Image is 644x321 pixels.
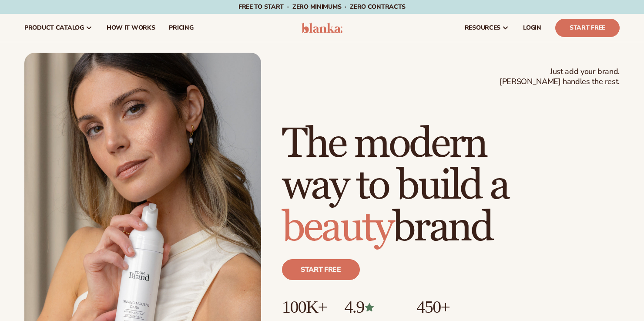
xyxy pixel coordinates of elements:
a: pricing [162,14,200,42]
img: logo [302,23,343,33]
span: Just add your brand. [PERSON_NAME] handles the rest. [500,67,620,87]
a: Start free [282,259,360,280]
p: 4.9 [344,297,399,317]
p: 100K+ [282,297,327,317]
span: pricing [169,24,193,31]
h1: The modern way to build a brand [282,123,620,249]
span: How It Works [107,24,155,31]
span: product catalog [24,24,84,31]
a: LOGIN [516,14,548,42]
span: beauty [282,202,392,253]
span: resources [465,24,500,31]
a: product catalog [17,14,100,42]
p: 450+ [416,297,482,317]
span: LOGIN [523,24,541,31]
a: How It Works [100,14,162,42]
a: resources [458,14,516,42]
span: Free to start · ZERO minimums · ZERO contracts [238,3,406,11]
a: Start Free [555,19,620,37]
